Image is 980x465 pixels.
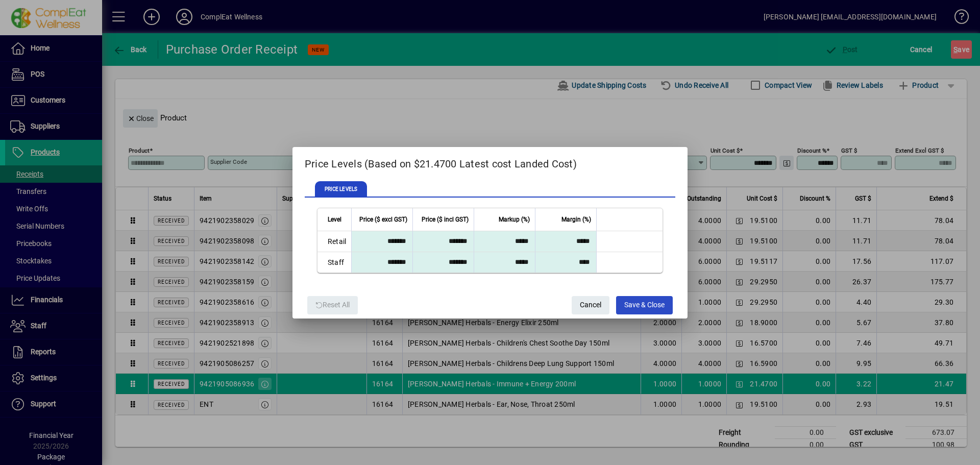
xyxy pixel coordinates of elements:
[292,147,688,177] h2: Price Levels (Based on $21.4700 Latest cost Landed Cost)
[317,252,352,273] td: Staff
[317,231,352,252] td: Retail
[359,214,407,225] span: Price ($ excl GST)
[572,296,609,314] button: Cancel
[499,214,530,225] span: Markup (%)
[328,214,341,225] span: Level
[315,181,367,198] span: PRICE LEVELS
[422,214,469,225] span: Price ($ incl GST)
[561,214,591,225] span: Margin (%)
[580,297,601,313] span: Cancel
[624,297,665,313] span: Save & Close
[616,296,673,314] button: Save & Close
